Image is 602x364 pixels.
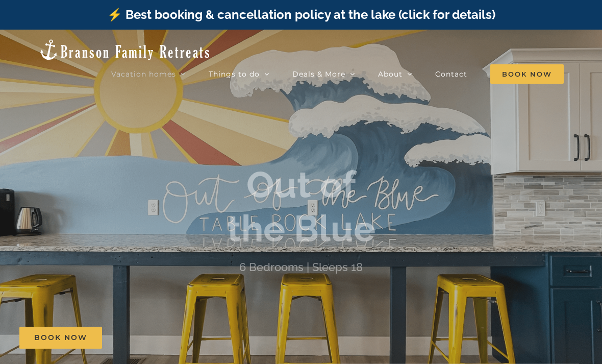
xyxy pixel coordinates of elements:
a: ⚡️ Best booking & cancellation policy at the lake (click for details) [107,7,495,22]
a: Book Now [19,327,102,349]
span: Deals & More [292,70,345,78]
img: Branson Family Retreats Logo [38,38,211,61]
span: Vacation homes [111,70,176,78]
h4: 6 Bedrooms | Sleeps 18 [239,260,363,273]
a: Deals & More [292,64,355,84]
nav: Main Menu [111,64,564,84]
span: About [378,70,403,78]
a: Contact [435,64,467,84]
b: Out of the Blue [227,162,375,250]
a: About [378,64,412,84]
span: Book Now [490,64,564,84]
a: Vacation homes [111,64,186,84]
span: Things to do [209,70,260,78]
span: Contact [435,70,467,78]
a: Things to do [209,64,269,84]
span: Book Now [34,333,87,342]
